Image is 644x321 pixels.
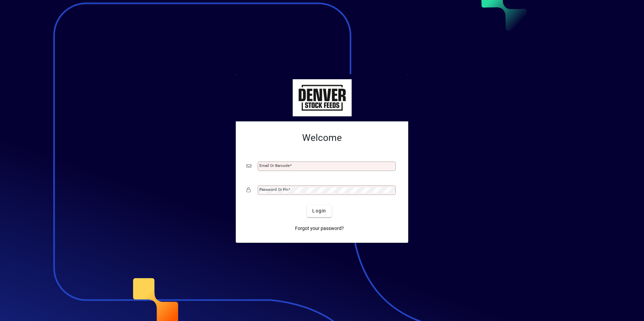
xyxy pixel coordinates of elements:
[295,225,344,232] span: Forgot your password?
[247,132,397,144] h2: Welcome
[259,163,290,168] mat-label: Email or Barcode
[292,223,347,235] a: Forgot your password?
[259,187,288,192] mat-label: Password or Pin
[312,207,326,214] span: Login
[307,205,331,217] button: Login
